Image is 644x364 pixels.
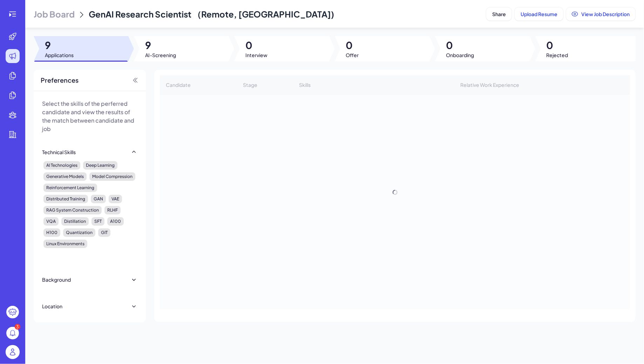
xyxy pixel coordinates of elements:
[43,172,87,181] div: Generative Models
[346,39,359,51] span: 0
[547,39,568,51] span: 0
[107,217,124,226] div: A100
[6,345,20,359] img: user_logo.png
[91,217,104,226] div: SFT
[109,195,122,203] div: VAE
[446,51,474,59] span: Onboarding
[15,324,20,330] div: 3
[581,11,630,17] span: View Job Description
[43,206,102,214] div: RAG System Construction
[89,172,135,181] div: Model Compression
[521,11,557,17] span: Upload Resume
[43,161,80,170] div: AI Technologies
[245,51,267,59] span: Interview
[34,8,75,20] span: Job Board
[346,51,359,59] span: Offer
[61,217,89,226] div: Distillation
[42,99,137,133] p: Select the skills of the perferred candidate and view the results of the match between candidate ...
[43,240,87,248] div: Linux Environments
[42,276,71,283] div: Background
[43,217,59,226] div: VQA
[145,51,176,59] span: AI-Screening
[446,39,474,51] span: 0
[492,11,506,17] span: Share
[43,228,60,237] div: H100
[83,161,117,170] div: Deep Learning
[104,206,121,214] div: RLHF
[566,7,636,21] button: View Job Description
[45,51,74,59] span: Applications
[515,7,563,21] button: Upload Resume
[42,303,62,310] div: Location
[245,39,267,51] span: 0
[43,184,97,192] div: Reinforcement Learning
[63,228,95,237] div: Quantization
[98,228,110,237] div: GIT
[41,75,79,85] span: Preferences
[42,149,76,156] div: Technical Skills
[145,39,176,51] span: 9
[43,195,88,203] div: Distributed Training
[486,7,512,21] button: Share
[89,9,334,19] span: GenAI Research Scientist （Remote, [GEOGRAPHIC_DATA])
[547,51,568,59] span: Rejected
[45,39,74,51] span: 9
[91,195,106,203] div: GAN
